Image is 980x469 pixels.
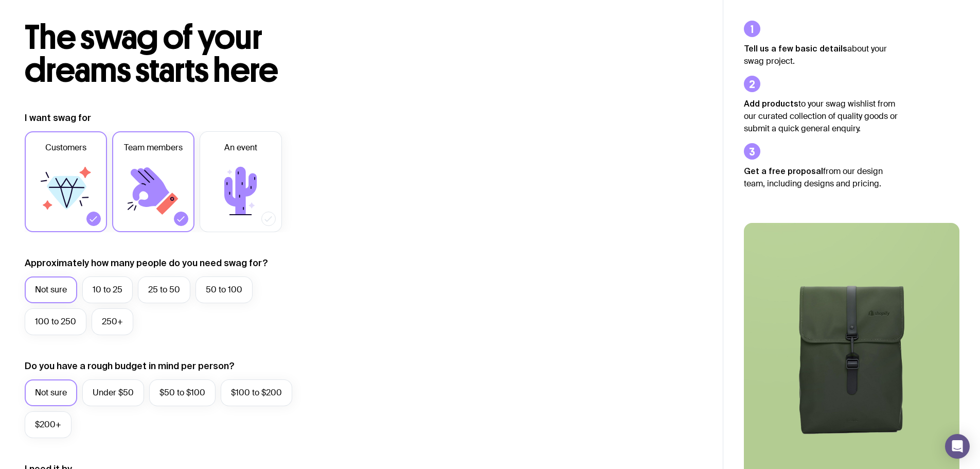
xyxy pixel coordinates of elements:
[945,434,970,459] div: Open Intercom Messenger
[138,276,190,303] label: 25 to 50
[25,308,86,335] label: 100 to 250
[82,379,144,406] label: Under $50
[25,17,278,91] span: The swag of your dreams starts here
[744,42,898,67] p: about your swag project.
[744,97,898,135] p: to your swag wishlist from our curated collection of quality goods or submit a quick general enqu...
[25,257,268,269] label: Approximately how many people do you need swag for?
[25,379,77,406] label: Not sure
[124,142,183,154] span: Team members
[25,276,77,303] label: Not sure
[25,112,91,124] label: I want swag for
[82,276,133,303] label: 10 to 25
[221,379,292,406] label: $100 to $200
[25,360,235,372] label: Do you have a rough budget in mind per person?
[92,308,133,335] label: 250+
[744,165,898,190] p: from our design team, including designs and pricing.
[45,142,86,154] span: Customers
[744,44,847,53] strong: Tell us a few basic details
[224,142,257,154] span: An event
[25,411,72,438] label: $200+
[195,276,253,303] label: 50 to 100
[149,379,216,406] label: $50 to $100
[744,166,823,176] strong: Get a free proposal
[744,99,798,108] strong: Add products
